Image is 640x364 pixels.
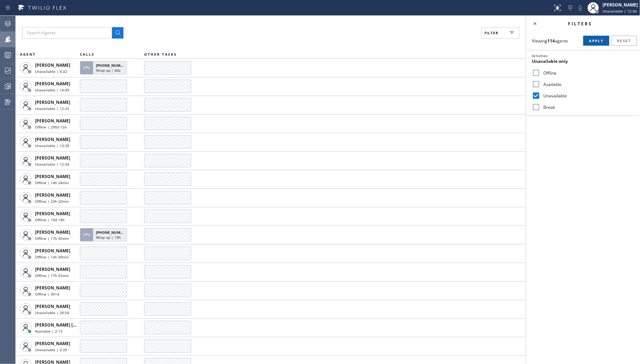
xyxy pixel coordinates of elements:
span: [PERSON_NAME] [35,99,70,105]
span: [PERSON_NAME] [PERSON_NAME] [35,322,107,328]
button: Apply [583,36,609,46]
div: Activities [532,53,634,58]
span: [PHONE_NUMBER] [96,63,128,68]
span: Unavailable | 12:34 [603,9,637,14]
button: [PHONE_NUMBER]Wrap up | 18h [80,226,129,244]
button: Reset [611,36,637,46]
span: Unavailable | 4:32 [35,69,67,74]
label: Offline [540,70,634,76]
span: Unavailable | 12:34 [35,162,69,167]
strong: 114 [547,38,555,44]
button: Mute [575,3,585,13]
span: Offline | 14h 49min [35,254,69,259]
span: Offline | 14h 24min [35,180,69,185]
span: Offline | 290d 15h [35,125,67,130]
span: Wrap up | 44s [96,68,121,73]
span: Offline | 30+d [35,292,59,297]
span: Offline | 17h 55min [35,273,69,278]
label: Break [540,104,634,110]
span: [PERSON_NAME] [35,155,70,161]
label: Unavailable [540,93,634,99]
span: AGENT [20,52,36,57]
span: Unavailable | 3:39 [35,347,67,352]
span: [PERSON_NAME] [35,229,70,235]
button: [PHONE_NUMBER]Wrap up | 44s [80,59,129,77]
button: Filter [481,27,519,39]
span: Unavailable | 12:33 [35,106,69,111]
span: CALLS [80,52,95,57]
span: OTHER TASKS [144,52,177,57]
span: Offline | 23h 20min [35,199,69,204]
span: Unavailable only [532,58,568,64]
span: Reset [617,38,631,43]
span: [PERSON_NAME] [35,192,70,198]
span: Filters [568,21,593,27]
span: [PHONE_NUMBER] [96,230,128,235]
span: [PERSON_NAME] [35,118,70,124]
span: [PERSON_NAME] [35,62,70,68]
span: [PERSON_NAME] [35,248,70,254]
span: Unavailable | 14:49 [35,87,69,92]
span: Wrap up | 18h [96,235,121,240]
span: [PERSON_NAME] [35,266,70,272]
span: Offline | 17h 50min [35,236,69,241]
span: Filter [484,30,498,35]
span: [PERSON_NAME] [35,81,70,87]
div: [PERSON_NAME] [603,2,638,8]
span: Unavailable | 28:54 [35,310,69,315]
span: [PERSON_NAME] [35,303,70,309]
span: Offline | 19d 19h [35,217,65,222]
span: [PERSON_NAME] [35,285,70,291]
span: Unavailable | 13:38 [35,143,69,148]
input: Search Agents [22,27,112,39]
span: [PERSON_NAME] [35,211,70,217]
span: Apply [589,38,604,43]
label: Available [540,81,634,87]
span: Viewing agents [532,38,568,44]
span: [PERSON_NAME] [35,173,70,180]
span: [PERSON_NAME] [35,340,70,347]
span: Available | 2:13 [35,329,62,334]
span: [PERSON_NAME] [35,136,70,142]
